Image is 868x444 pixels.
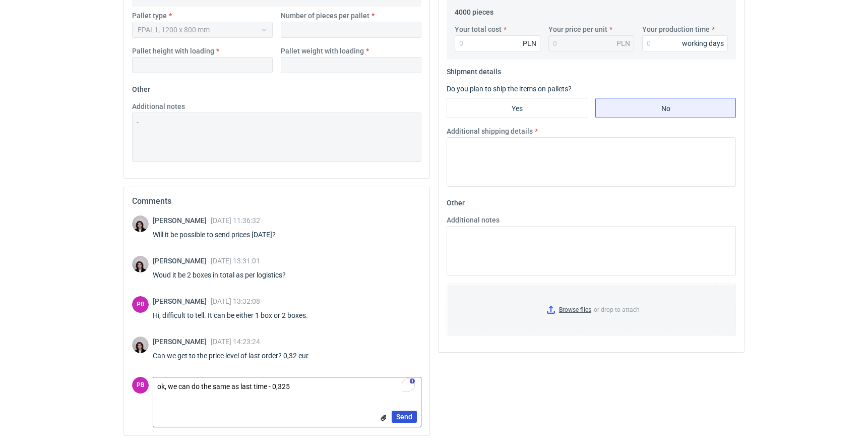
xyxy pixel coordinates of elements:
[153,270,298,280] div: Woud it be 2 boxes in total as per logistics?
[523,38,536,48] div: PLN
[153,216,211,225] span: [PERSON_NAME]
[132,296,149,313] figcaption: PB
[447,85,572,93] label: Do you plan to ship the items on pallets?
[153,257,211,265] span: [PERSON_NAME]
[132,81,150,93] legend: Other
[447,98,587,118] label: Yes
[595,98,736,118] label: No
[281,46,364,56] label: Pallet weight with loading
[548,24,607,34] label: Your price per unit
[153,230,288,240] div: Will it be possible to send prices [DATE]?
[447,284,735,336] label: or drop to attach
[132,113,421,162] textarea: -
[616,38,630,48] div: PLN
[132,256,149,272] img: Sebastian Markut
[153,338,211,346] span: [PERSON_NAME]
[392,411,417,423] button: Send
[153,310,320,320] div: Hi, difficult to tell. It can be either 1 box or 2 boxes.
[447,126,533,136] label: Additional shipping details
[153,351,321,361] div: Can we get to the price level of last order? 0,32 eur
[132,195,421,207] h2: Comments
[132,46,214,56] label: Pallet height with loading
[132,101,185,112] label: Additional notes
[642,35,728,51] input: 0
[447,195,465,207] legend: Other
[682,38,724,48] div: working days
[455,24,502,34] label: Your total cost
[455,4,493,16] legend: 4000 pieces
[281,11,369,21] label: Number of pieces per pallet
[132,377,149,394] div: Paulius Bukšnys
[211,297,260,305] span: [DATE] 13:32:08
[132,11,167,21] label: Pallet type
[132,215,149,232] img: Sebastian Markut
[132,377,149,394] figcaption: PB
[211,257,260,265] span: [DATE] 13:31:01
[396,413,412,420] span: Send
[132,337,149,353] img: Sebastian Markut
[447,64,501,76] legend: Shipment details
[642,24,710,34] label: Your production time
[455,35,540,51] input: 0
[153,297,211,305] span: [PERSON_NAME]
[132,296,149,313] div: Paulius Bukšnys
[211,216,260,225] span: [DATE] 11:36:32
[153,377,421,399] textarea: To enrich screen reader interactions, please activate Accessibility in Grammarly extension settings
[447,215,500,225] label: Additional notes
[211,338,260,346] span: [DATE] 14:23:24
